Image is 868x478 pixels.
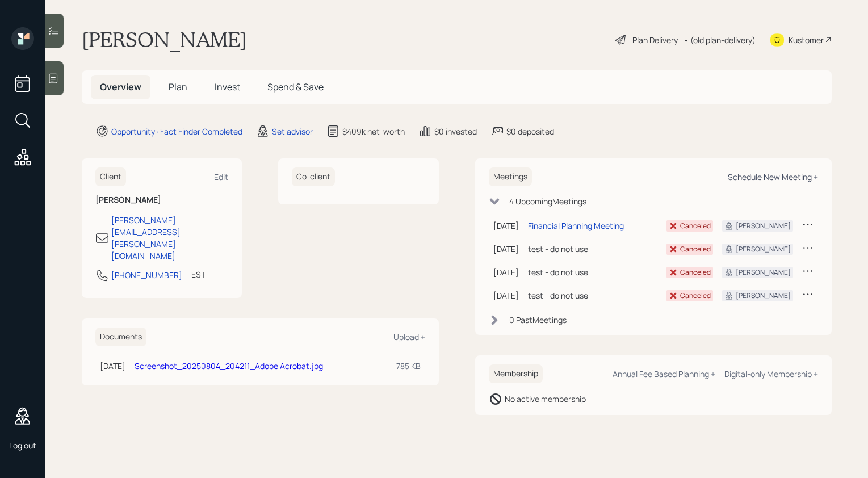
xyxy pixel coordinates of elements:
[506,125,554,137] div: $0 deposited
[214,171,228,182] div: Edit
[680,221,711,231] div: Canceled
[434,125,477,137] div: $0 invested
[736,221,791,231] div: [PERSON_NAME]
[724,368,818,379] div: Digital-only Membership +
[191,269,206,280] div: EST
[489,167,532,186] h6: Meetings
[493,266,519,278] div: [DATE]
[789,34,824,46] div: Kustomer
[135,360,323,371] a: Screenshot_20250804_204211_Adobe Acrobat.jpg
[736,267,791,278] div: [PERSON_NAME]
[509,314,567,326] div: 0 Past Meeting s
[267,81,324,93] span: Spend & Save
[680,267,711,278] div: Canceled
[528,266,658,278] div: test - do not use
[95,195,228,205] h6: [PERSON_NAME]
[82,27,247,52] h1: [PERSON_NAME]
[493,290,519,301] div: [DATE]
[632,34,678,46] div: Plan Delivery
[493,220,519,232] div: [DATE]
[100,360,125,372] div: [DATE]
[528,290,658,301] div: test - do not use
[272,125,313,137] div: Set advisor
[680,291,711,301] div: Canceled
[493,243,519,255] div: [DATE]
[489,364,543,383] h6: Membership
[509,195,586,207] div: 4 Upcoming Meeting s
[111,269,182,281] div: [PHONE_NUMBER]
[342,125,405,137] div: $409k net-worth
[95,167,126,186] h6: Client
[528,220,624,232] div: Financial Planning Meeting
[100,81,141,93] span: Overview
[111,214,228,262] div: [PERSON_NAME][EMAIL_ADDRESS][PERSON_NAME][DOMAIN_NAME]
[613,368,715,379] div: Annual Fee Based Planning +
[505,393,586,405] div: No active membership
[393,332,425,342] div: Upload +
[396,360,421,372] div: 785 KB
[528,243,658,255] div: test - do not use
[292,167,335,186] h6: Co-client
[215,81,240,93] span: Invest
[680,244,711,254] div: Canceled
[684,34,756,46] div: • (old plan-delivery)
[736,244,791,254] div: [PERSON_NAME]
[9,440,36,451] div: Log out
[111,125,242,137] div: Opportunity · Fact Finder Completed
[728,171,818,182] div: Schedule New Meeting +
[95,328,146,346] h6: Documents
[736,291,791,301] div: [PERSON_NAME]
[169,81,187,93] span: Plan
